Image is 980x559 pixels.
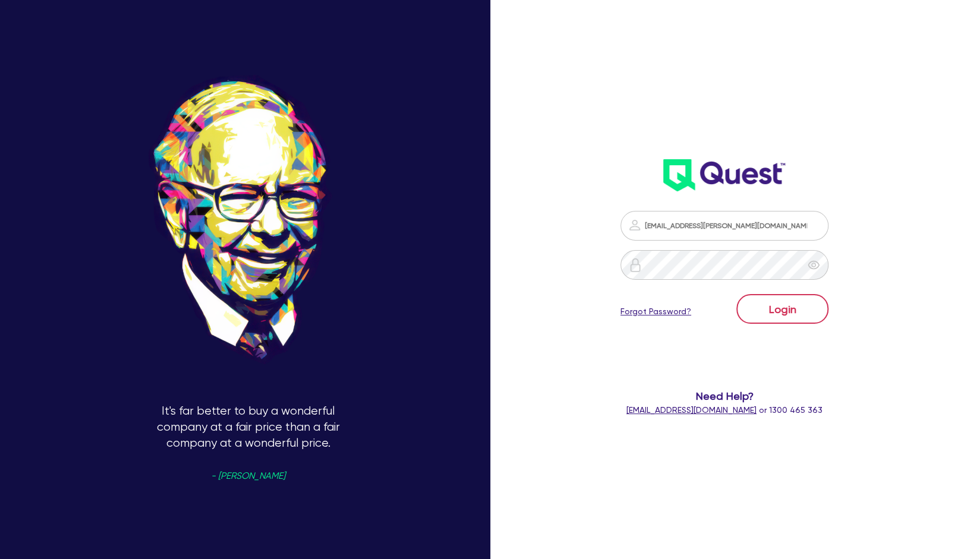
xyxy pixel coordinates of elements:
[626,405,823,415] span: or 1300 465 363
[595,388,853,404] span: Need Help?
[211,472,285,481] span: - [PERSON_NAME]
[808,259,820,271] span: eye
[736,294,828,324] button: Login
[663,159,785,191] img: wH2k97JdezQIQAAAABJRU5ErkJggg==
[628,218,642,232] img: icon-password
[620,305,691,318] a: Forgot Password?
[620,211,828,241] input: Email address
[628,258,642,272] img: icon-password
[626,405,757,415] a: [EMAIL_ADDRESS][DOMAIN_NAME]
